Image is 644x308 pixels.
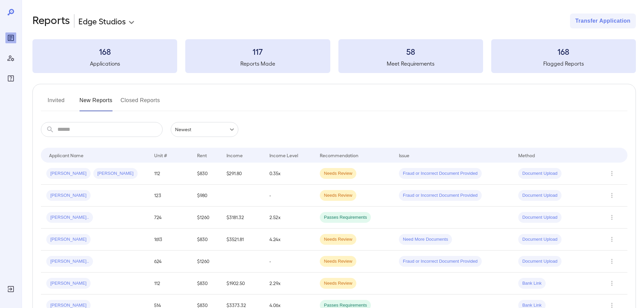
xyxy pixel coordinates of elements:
[264,163,314,185] td: 0.35x
[171,122,238,137] div: Newest
[49,151,84,159] div: Applicant Name
[46,192,91,199] span: [PERSON_NAME]
[264,251,314,273] td: -
[185,46,330,57] h3: 117
[5,73,16,84] div: FAQ
[79,95,113,111] button: New Reports
[149,207,192,229] td: 724
[149,273,192,294] td: 112
[32,39,636,73] summary: 168Applications117Reports Made58Meet Requirements168Flagged Reports
[149,251,192,273] td: 624
[149,185,192,207] td: 123
[491,60,636,68] h5: Flagged Reports
[518,192,562,199] span: Document Upload
[399,170,482,177] span: Fraud or Incorrect Document Provided
[154,151,167,159] div: Unit #
[221,207,264,229] td: $3181.32
[570,14,636,28] button: Transfer Application
[5,53,16,64] div: Manage Users
[221,229,264,251] td: $3521.81
[226,151,243,159] div: Income
[320,151,358,159] div: Recommendation
[491,46,636,57] h3: 168
[518,214,562,221] span: Document Upload
[32,14,70,28] h2: Reports
[32,60,177,68] h5: Applications
[320,214,371,221] span: Passes Requirements
[78,16,126,26] p: Edge Studios
[399,236,452,243] span: Need More Documents
[606,168,617,179] button: Row Actions
[518,280,546,287] span: Bank Link
[121,95,160,111] button: Closed Reports
[46,170,91,177] span: [PERSON_NAME]
[149,229,192,251] td: 1613
[32,46,177,57] h3: 168
[264,185,314,207] td: -
[606,190,617,201] button: Row Actions
[221,163,264,185] td: $291.80
[320,280,356,287] span: Needs Review
[338,46,483,57] h3: 58
[46,236,91,243] span: [PERSON_NAME]
[518,258,562,265] span: Document Upload
[264,273,314,294] td: 2.29x
[399,258,482,265] span: Fraud or Incorrect Document Provided
[221,273,264,294] td: $1902.50
[518,151,535,159] div: Method
[5,32,16,43] div: Reports
[338,60,483,68] h5: Meet Requirements
[46,280,91,287] span: [PERSON_NAME]
[46,258,93,265] span: [PERSON_NAME]..
[192,185,221,207] td: $980
[197,151,208,159] div: Rent
[399,151,410,159] div: Issue
[320,236,356,243] span: Needs Review
[5,284,16,294] div: Log Out
[606,234,617,245] button: Row Actions
[606,212,617,223] button: Row Actions
[192,273,221,294] td: $830
[399,192,482,199] span: Fraud or Incorrect Document Provided
[518,236,562,243] span: Document Upload
[149,163,192,185] td: 112
[93,170,138,177] span: [PERSON_NAME]
[192,163,221,185] td: $830
[606,278,617,289] button: Row Actions
[192,207,221,229] td: $1260
[185,60,330,68] h5: Reports Made
[320,192,356,199] span: Needs Review
[192,251,221,273] td: $1260
[264,207,314,229] td: 2.52x
[320,170,356,177] span: Needs Review
[46,214,93,221] span: [PERSON_NAME]..
[606,256,617,267] button: Row Actions
[320,258,356,265] span: Needs Review
[192,229,221,251] td: $830
[518,170,562,177] span: Document Upload
[41,95,71,111] button: Invited
[269,151,298,159] div: Income Level
[264,229,314,251] td: 4.24x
